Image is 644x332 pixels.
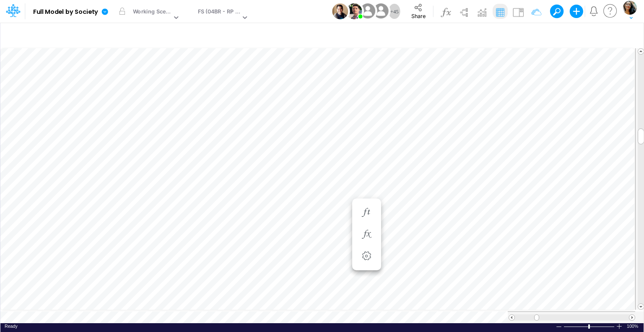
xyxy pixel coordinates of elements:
div: FS (04BR - RP DEV) [198,8,241,17]
span: + 45 [390,9,399,14]
div: Working Scenario [133,8,172,17]
input: Type a title here [8,26,461,44]
img: User Image Icon [371,2,390,21]
button: Share [404,1,433,22]
b: Full Model by Society [33,8,98,16]
span: Share [411,13,426,19]
img: User Image Icon [346,3,362,19]
div: Zoom level [627,323,639,329]
a: Notifications [589,6,598,16]
div: Zoom Out [556,324,562,330]
img: User Image Icon [358,2,377,21]
span: Ready [5,324,18,329]
div: Zoom In [616,323,623,329]
div: Zoom [588,324,590,329]
div: Zoom [563,323,616,329]
div: In Ready mode [5,323,18,329]
img: User Image Icon [332,3,348,19]
span: 100% [627,323,639,329]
